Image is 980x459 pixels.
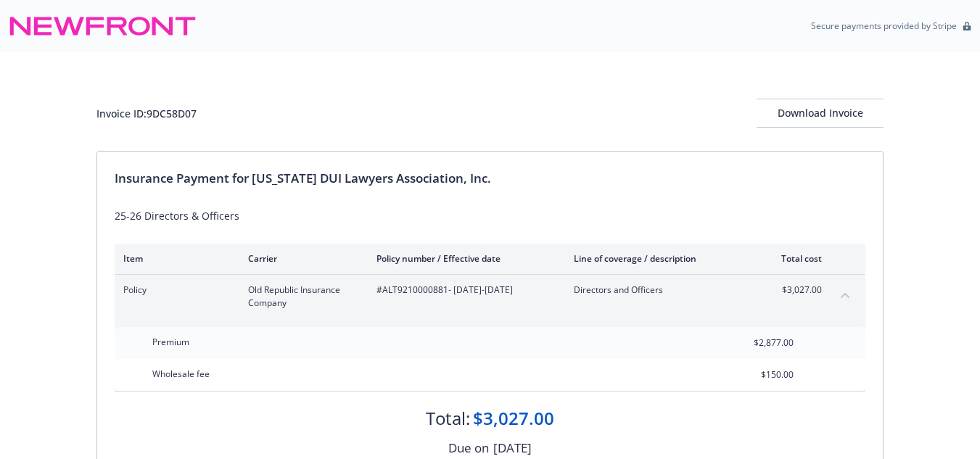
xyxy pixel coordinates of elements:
div: Invoice ID: 9DC58D07 [96,106,197,121]
span: Directors and Officers [574,284,744,297]
div: Policy number / Effective date [376,252,551,265]
span: Old Republic Insurance Company [248,284,353,310]
div: Download Invoice [757,99,884,127]
input: 0.00 [708,364,802,386]
div: Insurance Payment for [US_STATE] DUI Lawyers Association, Inc. [115,169,865,188]
button: collapse content [833,284,857,307]
div: [DATE] [493,439,532,458]
div: Due on [448,439,489,458]
div: 25-26 Directors & Officers [115,208,865,223]
div: Carrier [248,252,353,265]
span: Premium [152,336,189,348]
div: PolicyOld Republic Insurance Company#ALT9210000881- [DATE]-[DATE]Directors and Officers$3,027.00c... [115,275,865,318]
div: Item [123,252,225,265]
span: Policy [123,284,225,297]
p: Secure payments provided by Stripe [811,20,957,32]
div: Line of coverage / description [574,252,744,265]
div: Total cost [767,252,822,265]
div: Total: [426,406,470,431]
span: $3,027.00 [767,284,822,297]
span: Wholesale fee [152,368,210,380]
button: Download Invoice [757,99,884,128]
input: 0.00 [708,332,802,354]
div: $3,027.00 [473,406,554,431]
span: #ALT9210000881 - [DATE]-[DATE] [376,284,551,297]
